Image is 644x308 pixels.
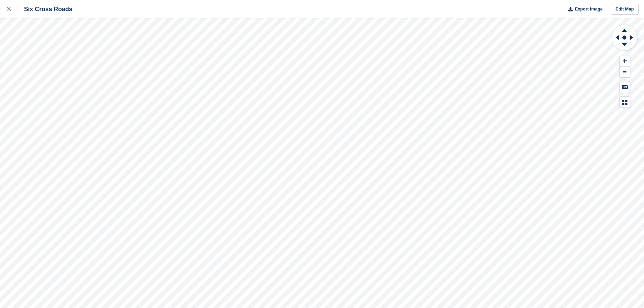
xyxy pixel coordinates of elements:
button: Export Image [564,4,603,15]
a: Edit Map [611,4,639,15]
button: Keyboard Shortcuts [620,81,630,93]
button: Zoom Out [620,67,630,78]
span: Export Image [575,6,602,13]
div: Six Cross Roads [18,5,72,13]
button: Map Legend [620,97,630,108]
button: Zoom In [620,55,630,67]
